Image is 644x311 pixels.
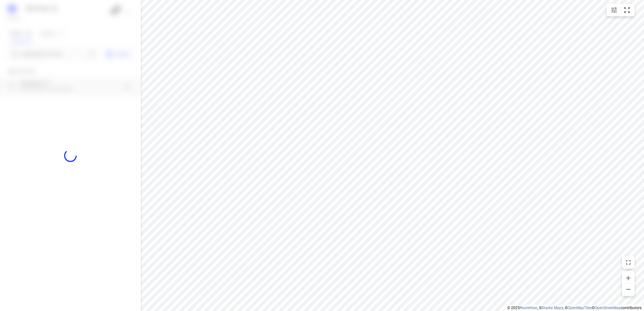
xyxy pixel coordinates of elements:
[542,306,563,310] a: Stadia Maps
[608,4,620,16] button: Map settings
[568,306,592,310] a: OpenMapTiles
[607,4,635,16] div: small contained button group
[595,306,621,310] a: OpenStreetMap
[507,306,641,310] li: © 2025 , © , © © contributors
[520,306,537,310] a: Routetitan
[621,4,633,16] button: Fit zoom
